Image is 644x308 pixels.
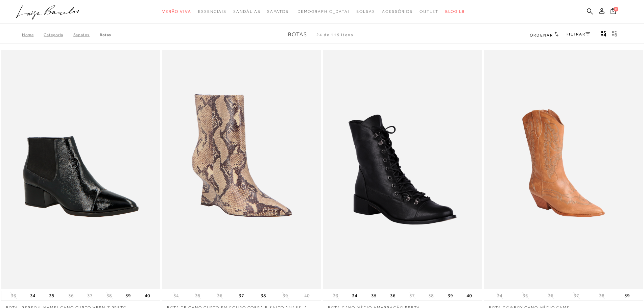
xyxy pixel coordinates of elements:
[316,32,354,37] span: 24 de 115 itens
[388,291,398,301] button: 36
[420,5,438,18] a: categoryNavScreenReaderText
[609,7,618,17] button: 0
[324,51,481,288] a: BOTA CANO MÉDIO AMARRAÇÃO PRETA BOTA CANO MÉDIO AMARRAÇÃO PRETA
[597,292,606,299] button: 38
[614,7,618,11] span: 0
[233,9,260,14] span: Sandálias
[484,51,642,288] a: BOTA COWBOY CANO MÉDIO CAMEL BOTA COWBOY CANO MÉDIO CAMEL
[446,291,455,301] button: 39
[22,32,44,37] a: Home
[215,292,224,299] button: 36
[162,9,191,14] span: Verão Viva
[85,292,95,299] button: 37
[198,5,226,18] a: categoryNavScreenReaderText
[546,292,555,299] button: 36
[530,33,553,38] span: Ordenar
[73,32,100,37] a: SAPATOS
[100,32,111,37] a: Botas
[163,51,320,288] a: BOTA DE CANO CURTO EM COURO COBRA E SALTO ANABELA BOTA DE CANO CURTO EM COURO COBRA E SALTO ANABELA
[104,292,114,299] button: 38
[369,291,379,301] button: 35
[193,292,202,299] button: 35
[407,292,417,299] button: 37
[163,51,320,288] img: BOTA DE CANO CURTO EM COURO COBRA E SALTO ANABELA
[281,292,290,299] button: 39
[302,292,312,299] button: 40
[445,5,465,18] a: BLOG LB
[162,5,191,18] a: categoryNavScreenReaderText
[331,292,340,299] button: 33
[356,9,375,14] span: Bolsas
[9,292,18,299] button: 33
[382,9,413,14] span: Acessórios
[267,5,288,18] a: categoryNavScreenReaderText
[143,291,152,301] button: 40
[622,291,632,301] button: 39
[426,292,436,299] button: 38
[350,291,359,301] button: 34
[420,9,438,14] span: Outlet
[267,9,288,14] span: Sapatos
[356,5,375,18] a: categoryNavScreenReaderText
[28,291,38,301] button: 34
[599,30,609,39] button: Mostrar 4 produtos por linha
[259,291,268,301] button: 38
[484,51,642,288] img: BOTA COWBOY CANO MÉDIO CAMEL
[123,291,133,301] button: 39
[567,32,590,37] a: FILTRAR
[382,5,413,18] a: categoryNavScreenReaderText
[295,5,350,18] a: noSubCategoriesText
[66,292,76,299] button: 36
[44,32,73,37] a: Categoria
[445,9,465,14] span: BLOG LB
[324,51,481,288] img: BOTA CANO MÉDIO AMARRAÇÃO PRETA
[610,30,619,39] button: gridText6Desc
[495,292,504,299] button: 34
[572,292,581,299] button: 37
[2,51,160,288] a: BOTA CHELSEA CANO CURTO VERNIZ PRETO BOTA CHELSEA CANO CURTO VERNIZ PRETO
[171,292,181,299] button: 34
[295,9,350,14] span: [DEMOGRAPHIC_DATA]
[464,291,474,301] button: 40
[521,292,530,299] button: 35
[47,291,56,301] button: 35
[2,51,160,288] img: BOTA CHELSEA CANO CURTO VERNIZ PRETO
[198,9,226,14] span: Essenciais
[237,291,246,301] button: 37
[288,31,307,38] span: Botas
[233,5,260,18] a: categoryNavScreenReaderText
